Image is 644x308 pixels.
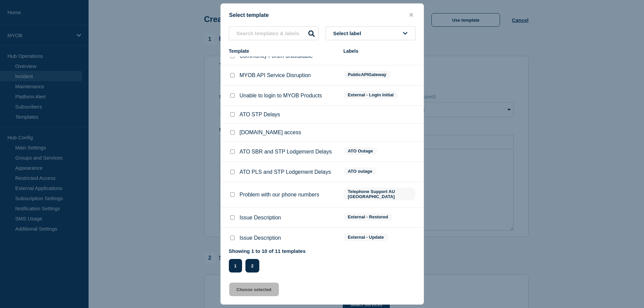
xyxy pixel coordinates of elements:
p: Issue Description [240,215,281,221]
input: Unable to login to MYOB Products checkbox [230,93,235,98]
p: ATO SBR and STP Lodgement Delays [240,149,332,155]
button: 2 [245,259,259,273]
p: Showing 1 to 10 of 11 templates [229,248,306,254]
button: Select label [326,26,415,40]
button: 1 [229,259,242,273]
p: Unable to login to MYOB Products [240,93,322,99]
span: PublicAPIGateway [343,71,391,78]
div: Template [229,48,337,54]
input: ATO SBR and STP Lodgement Delays checkbox [230,149,235,154]
span: Select label [333,30,364,36]
input: Issue Description checkbox [230,236,235,240]
span: External - Login Initial [343,91,398,99]
input: ATO PLS and STP Lodgement Delays checkbox [230,170,235,174]
p: [DOMAIN_NAME] access [240,129,301,136]
p: Problem with our phone numbers [240,192,319,198]
p: MYOB API Service Disruption [240,72,311,78]
span: ATO Outage [343,147,378,155]
input: Search templates & labels [229,26,319,40]
span: External - Restored [343,213,392,221]
div: Labels [343,48,415,54]
p: ATO PLS and STP Lodgement Delays [240,169,331,175]
input: MYOB API Service Disruption checkbox [230,73,235,77]
input: Issue Description checkbox [230,215,235,220]
button: Choose selected [229,283,279,296]
div: Select template [221,12,424,18]
span: ATO outage [343,167,377,175]
p: Issue Description [240,235,281,241]
span: Telephone Support AU [GEOGRAPHIC_DATA] [343,188,415,200]
input: Problem with our phone numbers checkbox [230,192,235,197]
span: External - Update [343,233,388,241]
p: ATO STP Delays [240,112,280,118]
input: my.myob.com access checkbox [230,130,235,135]
input: ATO STP Delays checkbox [230,112,235,117]
button: close button [407,12,415,18]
